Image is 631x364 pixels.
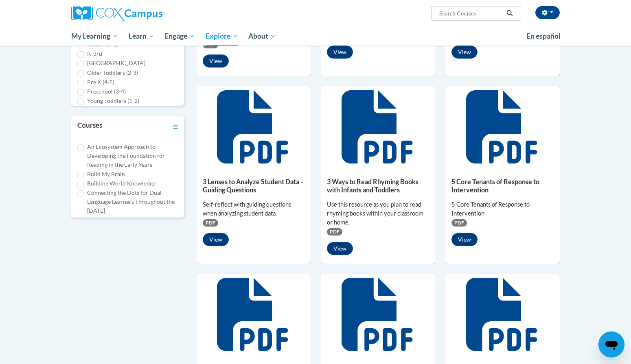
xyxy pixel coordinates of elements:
[71,31,118,41] span: My Learning
[87,170,125,179] label: Build My Brain
[327,178,429,194] h5: 3 Ways to Read Rhyming Books with Infants and Toddlers
[87,59,145,68] label: [GEOGRAPHIC_DATA]
[438,9,504,18] input: Search Courses
[123,27,160,46] a: Learn
[203,54,229,68] button: View
[451,46,478,59] button: View
[327,228,342,235] span: PDF
[203,233,229,246] button: View
[87,68,138,77] label: Older Toddlers (2-3)
[243,27,282,46] a: About
[71,6,226,21] a: Cox Campus
[59,27,572,46] div: Main menu
[504,9,516,18] button: Search
[77,120,102,132] h3: Courses
[200,27,243,46] a: Explore
[451,178,554,194] h5: 5 Core Tenants of Response to Intervention
[164,31,195,41] span: Engage
[173,120,178,132] a: Toggle collapse
[451,233,478,246] button: View
[451,219,467,227] span: PDF
[87,78,114,87] label: Pre K (4-5)
[535,6,560,19] button: Account Settings
[87,96,139,105] label: Young Toddlers (1-2)
[327,46,353,59] button: View
[203,219,218,227] span: PDF
[159,27,200,46] a: Engage
[598,331,624,357] iframe: Button to launch messaging window
[87,188,178,215] label: Connecting the Dots for Dual Language Learners Throughout the [DATE]
[327,242,353,255] button: View
[521,28,566,45] a: En español
[87,87,126,96] label: Preschool (3-4)
[87,142,178,169] label: An Ecosystem Approach to Developing the Foundation for Reading in the Early Years
[248,31,276,41] span: About
[203,200,305,218] div: Self-reflect with guiding questions when analyzing student data.
[451,200,554,218] div: 5 Core Tenants of Response to Intervention
[87,49,102,58] label: K-3rd
[87,216,178,234] label: Cox Campus Structured Literacy Certificate Exam
[71,6,162,21] img: Cox Campus
[526,32,561,40] span: En español
[129,31,154,41] span: Learn
[87,179,156,188] label: Building World Knowledge
[203,178,305,194] h5: 3 Lenses to Analyze Student Data - Guiding Questions
[66,27,123,46] a: My Learning
[206,31,238,41] span: Explore
[327,200,429,227] div: Use this resource as you plan to read rhyming books within your classroom or home.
